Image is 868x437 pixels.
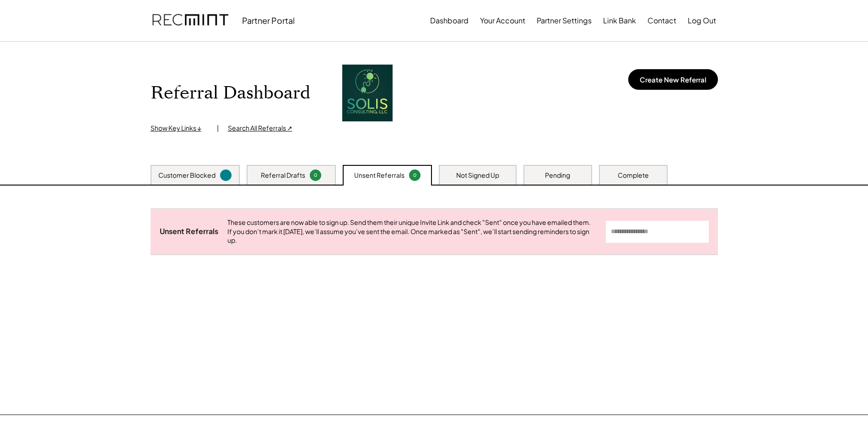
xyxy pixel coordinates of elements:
div: | [217,124,219,133]
div: Complete [618,171,649,180]
div: Partner Portal [242,15,295,26]
div: 0 [410,172,419,179]
button: Contact [647,11,676,30]
div: These customers are now able to sign up. Send them their unique Invite Link and check "Sent" once... [227,218,597,245]
div: Unsent Referrals [160,227,218,236]
div: 0 [311,172,320,179]
div: Not Signed Up [456,171,499,180]
img: recmint-logotype%403x.png [152,5,228,36]
div: Unsent Referrals [354,171,404,180]
button: Create New Referral [628,69,718,90]
button: Partner Settings [537,11,592,30]
div: Referral Drafts [261,171,305,180]
button: Log Out [688,11,716,30]
div: Pending [545,171,570,180]
button: Your Account [480,11,525,30]
div: Customer Blocked [158,171,216,180]
h1: Referral Dashboard [151,82,310,104]
div: Search All Referrals ↗ [228,124,292,133]
button: Link Bank [603,11,636,30]
img: https%3A%2F%2F81c9f9a64b6149b79fe163a7ab40bc5d.cdn.bubble.io%2Ff1743624901462x396004178998782300%... [342,65,393,121]
button: Dashboard [430,11,469,30]
div: Show Key Links ↓ [151,124,208,133]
